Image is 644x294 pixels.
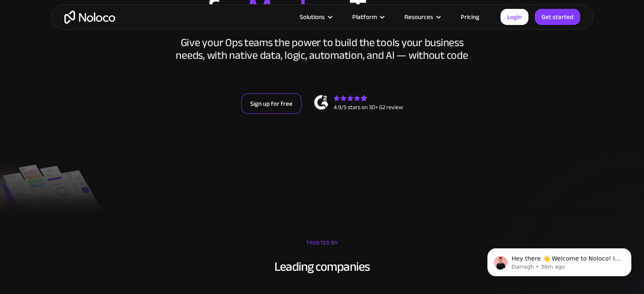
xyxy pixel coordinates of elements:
[241,93,301,114] a: Sign up for free
[535,9,580,25] a: Get started
[300,11,325,22] div: Solutions
[342,11,394,22] div: Platform
[289,11,342,22] div: Solutions
[174,36,470,62] div: Give your Ops teams the power to build the tools your business needs, with native data, logic, au...
[394,11,450,22] div: Resources
[475,231,644,290] iframe: Intercom notifications message
[64,11,115,24] a: home
[352,11,377,22] div: Platform
[450,11,490,22] a: Pricing
[500,9,528,25] a: Login
[404,11,433,22] div: Resources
